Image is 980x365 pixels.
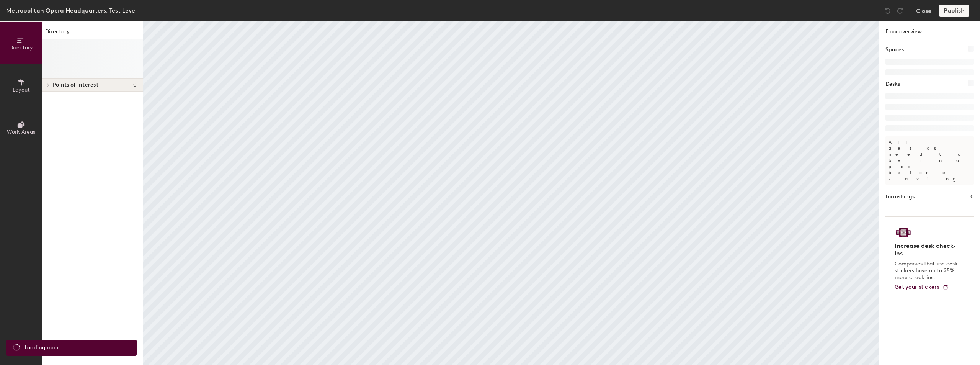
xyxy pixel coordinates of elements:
[13,87,30,93] span: Layout
[884,7,892,15] img: Undo
[895,260,960,281] p: Companies that use desk stickers have up to 25% more check-ins.
[895,242,960,257] h4: Increase desk check-ins
[7,129,35,135] span: Work Areas
[885,46,904,54] h1: Spaces
[879,21,980,39] h1: Floor overview
[916,5,931,17] button: Close
[133,82,137,88] span: 0
[895,284,939,290] span: Get your stickers
[885,136,974,185] p: All desks need to be in a pod before saving
[885,80,900,88] h1: Desks
[885,193,915,201] h1: Furnishings
[53,82,98,88] span: Points of interest
[895,226,912,239] img: Sticker logo
[24,344,64,352] span: Loading map ...
[895,284,949,291] a: Get your stickers
[6,6,137,15] div: Metropolitan Opera Headquarters, Test Level
[970,193,974,201] h1: 0
[9,44,33,51] span: Directory
[42,28,143,39] h1: Directory
[143,21,879,365] canvas: Map
[896,7,904,15] img: Redo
